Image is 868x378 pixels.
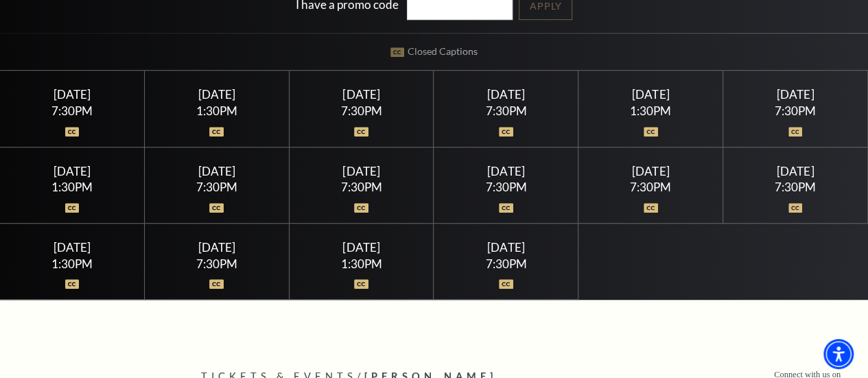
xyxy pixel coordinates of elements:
div: [DATE] [16,87,128,102]
div: [DATE] [450,87,561,102]
div: [DATE] [740,164,851,178]
div: [DATE] [305,240,417,255]
div: [DATE] [161,240,272,255]
div: [DATE] [305,164,417,178]
div: [DATE] [16,164,128,178]
div: [DATE] [595,87,706,102]
div: 1:30PM [595,105,706,117]
div: 7:30PM [740,181,851,193]
div: 7:30PM [161,181,272,193]
div: [DATE] [16,240,128,255]
div: 7:30PM [16,105,128,117]
div: [DATE] [161,164,272,178]
div: 1:30PM [16,258,128,270]
div: 7:30PM [740,105,851,117]
div: [DATE] [740,87,851,102]
div: 7:30PM [595,181,706,193]
div: Accessibility Menu [823,339,854,369]
div: [DATE] [450,164,561,178]
div: [DATE] [161,87,272,102]
div: 7:30PM [161,258,272,270]
div: 7:30PM [450,181,561,193]
div: [DATE] [450,240,561,255]
div: [DATE] [305,87,417,102]
div: 7:30PM [305,181,417,193]
div: 1:30PM [305,258,417,270]
div: 1:30PM [16,181,128,193]
div: 7:30PM [305,105,417,117]
div: 1:30PM [161,105,272,117]
div: 7:30PM [450,105,561,117]
div: [DATE] [595,164,706,178]
div: 7:30PM [450,258,561,270]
